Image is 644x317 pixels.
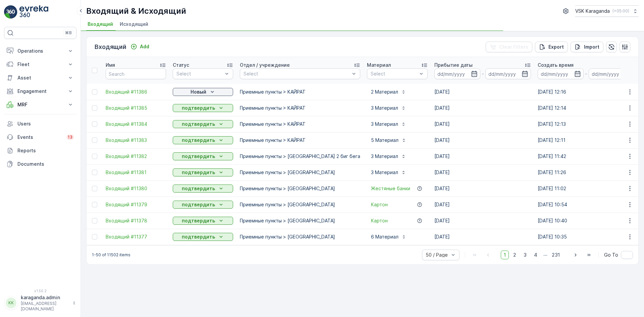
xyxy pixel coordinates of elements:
[244,70,350,77] p: Select
[182,105,215,111] p: подтвердить
[534,229,638,245] td: [DATE] 10:35
[367,167,410,178] button: 3 Материал
[173,104,233,112] button: подтвердить
[521,251,530,259] span: 3
[431,148,534,164] td: [DATE]
[17,120,74,127] p: Users
[240,201,360,208] p: Приемные пункты > [GEOGRAPHIC_DATA]
[371,153,398,160] p: 3 Материал
[371,70,417,77] p: Select
[106,201,166,208] a: Входящий #11379
[173,201,233,209] button: подтвердить
[92,154,97,159] div: Toggle Row Selected
[17,74,63,81] p: Asset
[431,132,534,148] td: [DATE]
[543,251,547,259] p: ...
[140,43,149,50] p: Add
[534,132,638,148] td: [DATE] 12:11
[173,233,233,241] button: подтвердить
[92,202,97,207] div: Toggle Row Selected
[120,21,148,28] span: Исходящий
[4,85,76,98] button: Engagement
[92,252,130,258] p: 1-50 of 11502 items
[604,252,618,258] span: Go To
[19,5,48,19] img: logo_light-DOdMpM7g.png
[92,170,97,175] div: Toggle Row Selected
[106,121,166,127] a: Входящий #11384
[106,217,166,224] a: Входящий #11378
[6,298,16,308] div: KK
[106,153,166,160] a: Входящий #11382
[4,144,76,157] a: Reports
[17,134,62,141] p: Events
[173,88,233,96] button: Новый
[182,153,215,160] p: подтвердить
[65,30,72,36] p: ⌘B
[173,120,233,128] button: подтвердить
[106,62,115,68] p: Имя
[17,147,74,154] p: Reports
[106,185,166,192] a: Входящий #11380
[4,294,76,312] button: KKkaraganda.admin[EMAIL_ADDRESS][DOMAIN_NAME]
[4,289,76,293] span: v 1.50.2
[240,62,290,68] p: Отдел / учреждение
[240,121,360,127] p: Приемные пункты > КАЙРАТ
[173,168,233,176] button: подтвердить
[106,169,166,176] a: Входящий #11381
[367,135,411,146] button: 5 Материал
[367,119,410,129] button: 3 Материал
[585,70,587,78] p: -
[548,44,564,50] p: Export
[431,213,534,229] td: [DATE]
[173,184,233,193] button: подтвердить
[434,62,473,68] p: Прибытие даты
[182,201,215,208] p: подтвердить
[367,87,410,97] button: 2 Материал
[575,8,610,14] p: VSK Karaganda
[240,217,360,224] p: Приемные пункты > [GEOGRAPHIC_DATA]
[240,137,360,144] p: Приемные пункты > КАЙРАТ
[510,251,519,259] span: 2
[534,164,638,180] td: [DATE] 11:26
[4,58,76,71] button: Fleet
[431,197,534,213] td: [DATE]
[4,157,76,171] a: Documents
[549,251,563,259] span: 231
[240,233,360,240] p: Приемные пункты > [GEOGRAPHIC_DATA]
[95,42,126,52] p: Входящий
[367,62,391,68] p: Материал
[21,294,69,301] p: karaganda.admin
[106,68,166,79] input: Search
[371,169,398,176] p: 3 Материал
[106,89,166,95] a: Входящий #11386
[4,130,76,144] a: Events13
[173,62,189,68] p: Статус
[176,70,223,77] p: Select
[240,89,360,95] p: Приемные пункты > КАЙРАТ
[240,105,360,111] p: Приемные пункты > КАЙРАТ
[431,116,534,132] td: [DATE]
[534,148,638,164] td: [DATE] 11:42
[86,6,186,16] p: Входящий & Исходящий
[371,121,398,127] p: 3 Материал
[88,21,113,28] span: Входящий
[486,42,532,52] button: Clear Filters
[106,105,166,111] a: Входящий #11385
[584,44,599,50] p: Import
[182,121,215,127] p: подтвердить
[240,185,360,192] p: Приемные пункты > [GEOGRAPHIC_DATA]
[371,137,398,144] p: 5 Материал
[17,161,74,167] p: Documents
[589,68,635,79] input: dd/mm/yyyy
[367,103,410,113] button: 3 Материал
[17,61,63,68] p: Fleet
[534,100,638,116] td: [DATE] 12:14
[371,185,410,192] a: Жестяные банки
[106,233,166,240] span: Входящий #11377
[128,43,152,51] button: Add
